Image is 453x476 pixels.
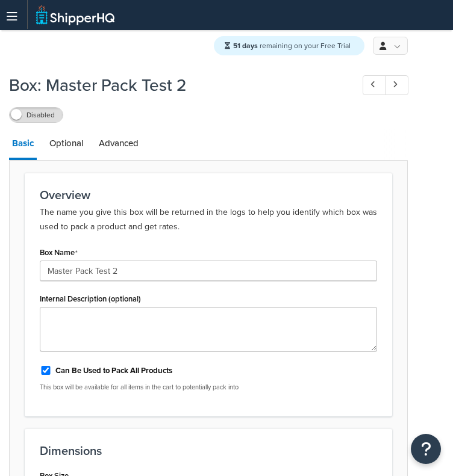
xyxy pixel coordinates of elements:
[46,129,86,158] a: Optional
[40,444,377,457] h3: Dimensions
[411,434,441,464] button: Open Resource Center
[96,129,142,158] a: Advanced
[40,205,377,234] p: The name you give this box will be returned in the logs to help you identify which box was used t...
[233,40,258,51] strong: 51 days
[40,294,141,303] label: Internal Description (optional)
[40,188,377,202] h3: Overview
[363,75,386,95] a: Previous Record
[385,75,408,95] a: Next Record
[40,383,377,392] p: This box will be available for all items in the cart to potentially pack into
[40,248,78,258] label: Box Name
[55,365,172,376] label: Can Be Used to Pack All Products
[233,40,351,51] span: remaining on your Free Trial
[9,73,340,97] h1: Box: Master Pack Test 2
[10,108,63,122] label: Disabled
[9,129,37,160] a: Basic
